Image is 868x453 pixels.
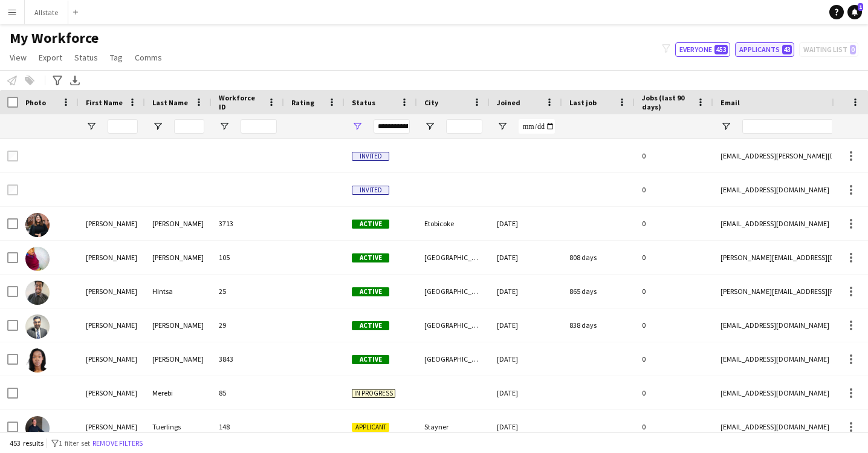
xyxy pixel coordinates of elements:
[562,308,635,342] div: 838 days
[352,253,389,262] span: Active
[79,342,145,376] div: [PERSON_NAME]
[721,121,731,132] button: Open Filter Menu
[25,416,50,440] img: Adam Tuerlings
[5,50,31,65] a: View
[108,119,138,134] input: First Name Filter Input
[212,410,284,443] div: 148
[635,410,713,443] div: 0
[70,50,103,65] a: Status
[79,410,145,443] div: [PERSON_NAME]
[130,50,167,65] a: Comms
[490,342,562,376] div: [DATE]
[25,213,50,237] img: Aanchal Rawal
[212,275,284,308] div: 25
[25,247,50,271] img: Aaron Wright
[446,119,482,134] input: City Filter Input
[490,207,562,240] div: [DATE]
[10,29,99,47] span: My Workforce
[490,410,562,443] div: [DATE]
[135,52,162,63] span: Comms
[219,93,262,111] span: Workforce ID
[219,121,230,132] button: Open Filter Menu
[212,376,284,409] div: 85
[241,119,277,134] input: Workforce ID Filter Input
[25,98,46,107] span: Photo
[145,376,212,409] div: Merebi
[145,207,212,240] div: [PERSON_NAME]
[424,121,435,132] button: Open Filter Menu
[39,52,62,63] span: Export
[145,275,212,308] div: Hintsa
[847,5,862,19] a: 1
[74,52,98,63] span: Status
[352,321,389,330] span: Active
[152,121,163,132] button: Open Filter Menu
[635,241,713,274] div: 0
[212,241,284,274] div: 105
[417,207,490,240] div: Etobicoke
[145,342,212,376] div: [PERSON_NAME]
[519,119,555,134] input: Joined Filter Input
[50,73,65,88] app-action-btn: Advanced filters
[858,3,863,11] span: 1
[417,342,490,376] div: [GEOGRAPHIC_DATA]
[152,98,188,107] span: Last Name
[145,410,212,443] div: Tuerlings
[7,184,18,195] input: Row Selection is disabled for this row (unchecked)
[34,50,67,65] a: Export
[562,275,635,308] div: 865 days
[352,98,375,107] span: Status
[25,348,50,373] img: Abigail Newby
[352,423,389,432] span: Applicant
[90,437,145,450] button: Remove filters
[635,376,713,409] div: 0
[424,98,438,107] span: City
[86,121,97,132] button: Open Filter Menu
[7,151,18,161] input: Row Selection is disabled for this row (unchecked)
[352,186,389,195] span: Invited
[497,121,508,132] button: Open Filter Menu
[79,308,145,342] div: [PERSON_NAME]
[635,139,713,172] div: 0
[490,241,562,274] div: [DATE]
[417,308,490,342] div: [GEOGRAPHIC_DATA]
[735,42,794,57] button: Applicants43
[352,121,363,132] button: Open Filter Menu
[79,207,145,240] div: [PERSON_NAME]
[417,410,490,443] div: Stayner
[721,98,740,107] span: Email
[635,342,713,376] div: 0
[490,376,562,409] div: [DATE]
[352,287,389,296] span: Active
[212,207,284,240] div: 3713
[25,1,68,24] button: Allstate
[782,45,792,54] span: 43
[145,308,212,342] div: [PERSON_NAME]
[79,275,145,308] div: [PERSON_NAME]
[352,220,389,229] span: Active
[635,207,713,240] div: 0
[291,98,314,107] span: Rating
[714,45,728,54] span: 453
[352,355,389,364] span: Active
[642,93,691,111] span: Jobs (last 90 days)
[105,50,128,65] a: Tag
[25,281,50,305] img: Abel Hintsa
[59,438,90,448] span: 1 filter set
[635,275,713,308] div: 0
[352,389,395,398] span: In progress
[497,98,520,107] span: Joined
[562,241,635,274] div: 808 days
[490,308,562,342] div: [DATE]
[417,241,490,274] div: [GEOGRAPHIC_DATA]
[174,119,204,134] input: Last Name Filter Input
[352,152,389,161] span: Invited
[635,173,713,206] div: 0
[79,241,145,274] div: [PERSON_NAME]
[212,308,284,342] div: 29
[635,308,713,342] div: 0
[25,314,50,339] img: Abhijot Dhaliwal
[490,275,562,308] div: [DATE]
[417,275,490,308] div: [GEOGRAPHIC_DATA]
[145,241,212,274] div: [PERSON_NAME]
